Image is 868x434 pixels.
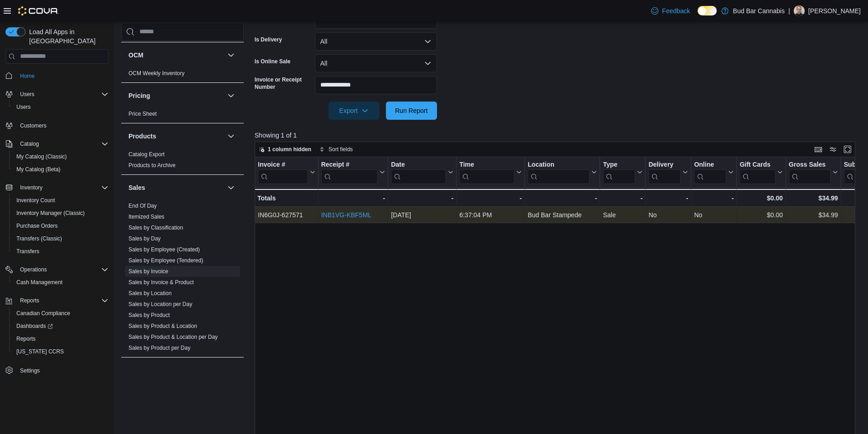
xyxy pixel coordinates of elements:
[128,70,185,77] a: OCM Weekly Inventory
[128,111,157,117] a: Price Sheet
[648,160,681,184] div: Delivery
[2,294,112,307] button: Reports
[128,257,203,264] span: Sales by Employee (Tendered)
[16,264,108,275] span: Operations
[459,160,514,169] div: Time
[794,5,805,16] div: Tyler R
[740,160,783,184] button: Gift Cards
[13,208,108,219] span: Inventory Manager (Classic)
[20,91,34,98] span: Users
[16,138,42,149] button: Catalog
[16,89,38,100] button: Users
[694,160,726,169] div: Online
[128,151,164,158] a: Catalog Export
[128,345,190,351] a: Sales by Product per Day
[528,160,590,169] div: Location
[9,220,112,232] button: Purchase Orders
[13,220,108,231] span: Purchase Orders
[2,181,112,194] button: Inventory
[20,266,47,273] span: Operations
[13,195,108,206] span: Inventory Count
[698,6,717,15] input: Dark Mode
[128,268,168,275] a: Sales by Invoice
[13,102,34,112] a: Users
[740,160,776,184] div: Gift Card Sales
[16,335,36,342] span: Reports
[128,224,183,231] span: Sales by Classification
[391,193,453,204] div: -
[128,290,172,296] a: Sales by Location
[329,146,353,153] span: Sort fields
[20,72,35,80] span: Home
[20,184,42,191] span: Inventory
[16,364,108,376] span: Settings
[128,334,218,340] a: Sales by Product & Location per Day
[813,144,824,155] button: Keyboard shortcuts
[9,245,112,258] button: Transfers
[528,193,597,204] div: -
[789,193,838,204] div: $34.99
[459,160,522,184] button: Time
[603,160,642,184] button: Type
[13,208,88,219] a: Inventory Manager (Classic)
[386,102,437,120] button: Run Report
[226,131,236,142] button: Products
[16,295,108,306] span: Reports
[128,322,197,330] span: Sales by Product & Location
[13,346,67,357] a: [US_STATE] CCRS
[13,321,56,332] a: Dashboards
[255,131,862,140] p: Showing 1 of 1
[662,6,690,15] span: Feedback
[603,160,635,169] div: Type
[827,144,838,155] button: Display options
[226,182,236,193] button: Sales
[13,195,59,206] a: Inventory Count
[603,193,642,204] div: -
[16,71,38,82] a: Home
[321,160,385,184] button: Receipt #
[128,183,145,192] h3: Sales
[128,214,164,220] a: Itemized Sales
[13,246,43,257] a: Transfers
[694,160,734,184] button: Online
[13,308,74,319] a: Canadian Compliance
[528,160,597,184] button: Location
[9,207,112,220] button: Inventory Manager (Classic)
[2,69,112,82] button: Home
[2,88,112,101] button: Users
[121,108,244,123] div: Pricing
[16,182,108,193] span: Inventory
[789,160,838,184] button: Gross Sales
[16,209,85,217] span: Inventory Manager (Classic)
[258,209,315,220] div: IN6G0J-627571
[648,160,688,184] button: Delivery
[13,151,71,162] a: My Catalog (Classic)
[329,102,380,120] button: Export
[128,202,157,209] span: End Of Day
[128,51,224,60] button: OCM
[20,367,40,374] span: Settings
[2,263,112,276] button: Operations
[740,193,783,204] div: $0.00
[128,257,203,264] a: Sales by Employee (Tendered)
[788,5,790,16] p: |
[528,209,597,220] div: Bud Bar Stampede
[316,144,356,155] button: Sort fields
[128,366,224,375] button: Taxes
[2,138,112,150] button: Catalog
[128,162,175,168] a: Products to Archive
[16,264,51,275] button: Operations
[603,209,642,220] div: Sale
[648,160,681,169] div: Delivery
[789,160,831,169] div: Gross Sales
[391,160,453,184] button: Date
[694,160,726,184] div: Online
[128,323,197,329] a: Sales by Product & Location
[128,311,170,319] span: Sales by Product
[528,160,590,184] div: Location
[9,332,112,345] button: Reports
[128,246,200,253] a: Sales by Employee (Created)
[128,290,172,297] span: Sales by Location
[16,365,43,376] a: Settings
